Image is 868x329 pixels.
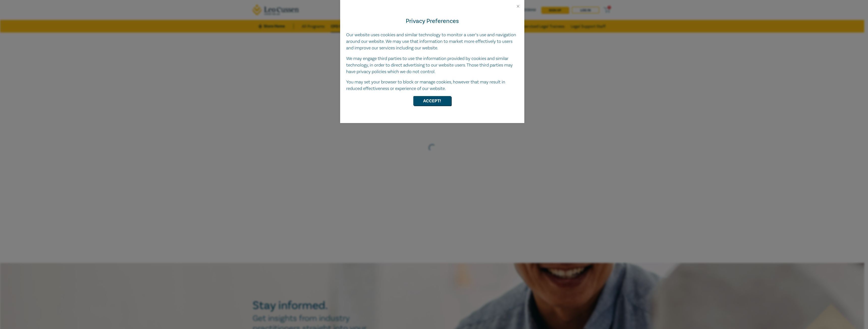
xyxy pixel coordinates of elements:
button: Close [516,4,520,9]
p: We may engage third parties to use the information provided by cookies and similar technology, in... [346,55,518,75]
p: You may set your browser to block or manage cookies, however that may result in reduced effective... [346,79,518,92]
h4: Privacy Preferences [346,17,518,26]
button: Accept! [413,96,451,106]
p: Our website uses cookies and similar technology to monitor a user’s use and navigation around our... [346,32,518,51]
